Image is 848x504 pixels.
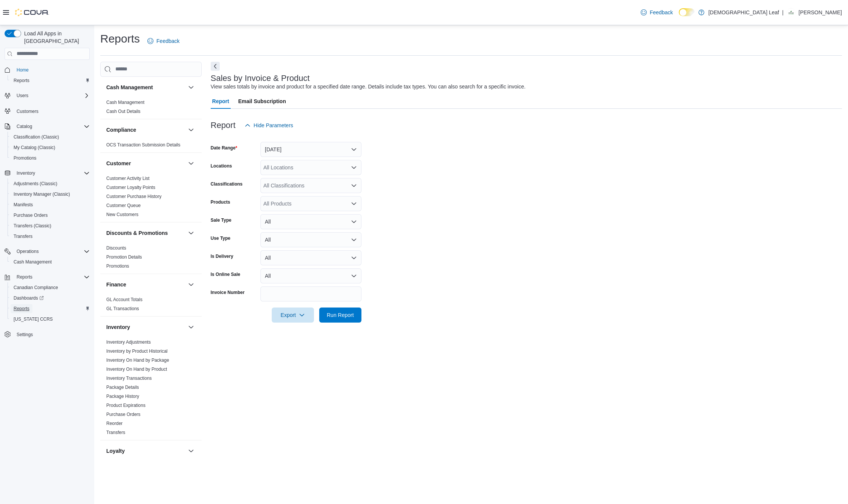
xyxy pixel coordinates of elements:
span: Discounts [106,245,126,251]
div: Discounts & Promotions [100,244,202,274]
button: Transfers (Classic) [8,221,93,231]
span: Classification (Classic) [11,132,90,142]
span: Manifests [14,202,33,208]
button: Loyalty [187,446,196,455]
span: Transfers (Classic) [14,223,51,229]
button: Home [2,64,93,75]
span: Dashboards [14,295,44,301]
span: Catalog [17,123,32,129]
a: Inventory by Product Historical [106,349,168,354]
span: Inventory On Hand by Package [106,357,169,363]
span: Customer Loyalty Points [106,184,155,190]
div: Inventory [100,338,202,440]
span: Customers [14,106,90,116]
span: Home [17,67,29,73]
span: Canadian Compliance [14,285,58,291]
span: Inventory Adjustments [106,339,151,345]
span: Inventory Manager (Classic) [14,191,70,197]
p: [PERSON_NAME] [799,8,842,17]
span: New Customers [106,212,138,218]
span: Reorder [106,420,122,426]
button: Open list of options [351,183,357,189]
h3: Customer [106,160,131,167]
label: Use Type [211,235,230,241]
label: Products [211,199,230,205]
h3: Cash Management [106,84,153,91]
a: Purchase Orders [11,211,51,220]
a: Canadian Compliance [11,283,61,292]
span: Purchase Orders [11,211,90,220]
span: Promotions [14,155,37,161]
button: Users [14,91,31,100]
a: Cash Out Details [106,109,141,114]
button: Cash Management [8,257,93,267]
span: Classification (Classic) [14,134,59,140]
span: Package Details [106,384,139,390]
span: Promotions [106,263,129,269]
span: Users [17,93,28,99]
p: [DEMOGRAPHIC_DATA] Leaf [708,8,779,17]
h3: Finance [106,281,126,288]
span: Home [14,65,90,75]
a: GL Account Totals [106,297,142,302]
span: Inventory [17,170,35,176]
span: [US_STATE] CCRS [14,316,53,322]
a: Inventory Transactions [106,376,152,381]
input: Dark Mode [679,8,695,16]
button: Users [2,90,93,101]
button: Cash Management [106,84,185,91]
button: Inventory [2,168,93,178]
span: Report [212,94,229,109]
label: Classifications [211,181,243,187]
a: Reports [11,304,32,313]
button: [US_STATE] CCRS [8,314,93,324]
button: Compliance [187,125,196,134]
span: Reports [11,304,90,313]
h3: Sales by Invoice & Product [211,74,310,83]
button: Finance [187,280,196,289]
span: Transfers [14,233,32,239]
span: Inventory by Product Historical [106,348,168,354]
div: Customer [100,174,202,222]
p: | [782,8,784,17]
button: Inventory [106,323,185,331]
a: Customer Loyalty Points [106,185,155,190]
a: Package History [106,394,139,399]
span: GL Transactions [106,306,139,312]
span: Settings [17,332,33,338]
a: Cash Management [11,257,55,266]
h3: Loyalty [106,447,125,455]
span: Feedback [650,9,673,16]
a: Feedback [144,33,182,49]
button: [DATE] [260,142,361,157]
a: My Catalog (Classic) [11,143,58,152]
span: Load All Apps in [GEOGRAPHIC_DATA] [21,30,90,45]
div: Finance [100,295,202,316]
h3: Report [211,121,236,130]
button: Catalog [14,122,35,131]
span: GL Account Totals [106,297,142,303]
button: My Catalog (Classic) [8,142,93,153]
a: Dashboards [8,293,93,303]
button: Purchase Orders [8,210,93,221]
a: Classification (Classic) [11,132,62,142]
span: Purchase Orders [14,212,48,218]
button: Compliance [106,126,185,134]
a: Customers [14,107,41,116]
a: Adjustments (Classic) [11,179,60,188]
span: Product Expirations [106,402,145,408]
a: Feedback [638,5,676,20]
a: Reorder [106,421,122,426]
button: Hide Parameters [242,118,296,133]
span: Canadian Compliance [11,283,90,292]
button: Reports [8,75,93,86]
span: Dashboards [11,294,90,303]
span: Email Subscription [238,94,286,109]
span: Manifests [11,200,90,209]
span: Customer Queue [106,203,141,209]
span: Customer Purchase History [106,193,162,199]
span: Export [276,308,309,323]
span: Run Report [327,311,354,319]
span: Users [14,91,90,100]
span: Transfers (Classic) [11,221,90,230]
